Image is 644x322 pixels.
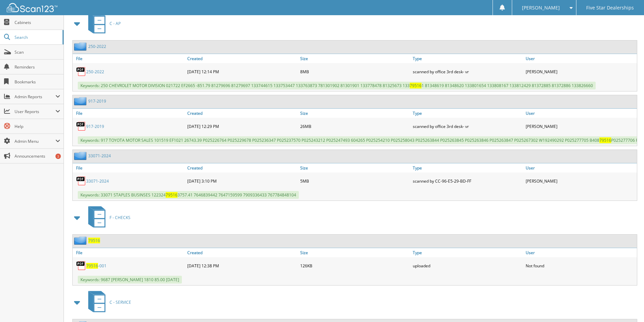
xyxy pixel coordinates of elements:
[186,259,299,272] div: [DATE] 12:38 PM
[411,174,524,188] div: scanned by CC-96-E5-29-BD-FF
[74,97,88,105] img: folder2.png
[84,10,121,37] a: C - AP
[186,248,299,257] a: Created
[55,154,61,159] div: 3
[599,137,611,143] span: 79516
[299,248,411,257] a: Size
[186,65,299,78] div: [DATE] 12:14 PM
[522,6,560,10] span: [PERSON_NAME]
[73,163,186,172] a: File
[84,289,131,316] a: C - SERVICE
[74,42,88,51] img: folder2.png
[299,54,411,63] a: Size
[411,109,524,118] a: Type
[299,174,411,188] div: 5MB
[86,263,106,269] a: 79516-001
[88,98,106,104] a: 917-2019
[524,163,637,172] a: User
[299,119,411,133] div: 26MB
[15,79,60,85] span: Bookmarks
[411,119,524,133] div: scanned by office 3rd desk- vr
[15,94,55,100] span: Admin Reports
[410,83,422,88] span: 79516
[76,121,86,131] img: PDF.png
[73,54,186,63] a: File
[15,34,59,40] span: Search
[15,49,60,55] span: Scan
[524,119,637,133] div: [PERSON_NAME]
[76,66,86,77] img: PDF.png
[299,65,411,78] div: 8MB
[411,65,524,78] div: scanned by office 3rd desk- vr
[299,109,411,118] a: Size
[78,276,182,284] span: Keywords: 9687 [PERSON_NAME] 1810 85.00 [DATE]
[86,178,109,184] a: 33071-2024
[166,192,177,198] span: 79516
[78,82,596,89] span: Keywords: 250 CHEVROLET MOTOR DIVISION 021722 EF2665 -851.79 81279696 81279697 133744615 13375344...
[411,259,524,272] div: uploaded
[86,69,104,75] a: 250-2022
[73,248,186,257] a: File
[15,109,55,114] span: User Reports
[524,109,637,118] a: User
[524,174,637,188] div: [PERSON_NAME]
[186,109,299,118] a: Created
[299,259,411,272] div: 126KB
[524,65,637,78] div: [PERSON_NAME]
[74,236,88,245] img: folder2.png
[86,263,98,269] span: 79516
[524,248,637,257] a: User
[7,3,57,12] img: scan123-logo-white.svg
[15,153,60,159] span: Announcements
[110,299,131,305] span: C - SERVICE
[524,259,637,272] div: Not found
[110,21,121,26] span: C - AP
[610,290,644,322] iframe: Chat Widget
[586,6,634,10] span: Five Star Dealerships
[411,54,524,63] a: Type
[186,174,299,188] div: [DATE] 3:10 PM
[411,248,524,257] a: Type
[76,176,86,186] img: PDF.png
[15,64,60,70] span: Reminders
[74,152,88,160] img: folder2.png
[411,163,524,172] a: Type
[15,138,55,144] span: Admin Menu
[78,191,299,199] span: Keywords: 33071 STAPLES BUSINSES 122324 3757.41 7646839442 7647159599 7909336433 767784848104
[88,238,100,243] a: 79516
[86,124,104,129] a: 917-2019
[110,215,130,220] span: F - CHECKS
[76,261,86,271] img: PDF.png
[15,124,60,129] span: Help
[299,163,411,172] a: Size
[186,54,299,63] a: Created
[88,153,111,159] a: 33071-2024
[88,44,106,49] a: 250-2022
[524,54,637,63] a: User
[15,20,60,25] span: Cabinets
[73,109,186,118] a: File
[186,163,299,172] a: Created
[84,204,130,231] a: F - CHECKS
[186,119,299,133] div: [DATE] 12:29 PM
